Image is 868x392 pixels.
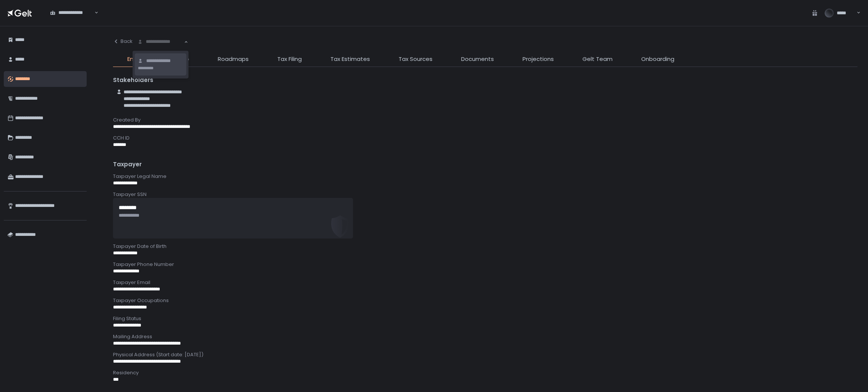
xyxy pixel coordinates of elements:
[133,34,188,50] div: Search for option
[113,135,857,141] div: CCH ID
[113,351,857,358] div: Physical Address (Start date: [DATE])
[113,243,857,250] div: Taxpayer Date of Birth
[641,55,674,64] span: Onboarding
[277,55,302,64] span: Tax Filing
[127,55,143,64] span: Entity
[523,55,554,64] span: Projections
[138,38,183,46] input: Search for option
[113,173,857,180] div: Taxpayer Legal Name
[93,9,93,17] input: Search for option
[113,333,857,340] div: Mailing Address
[113,261,857,268] div: Taxpayer Phone Number
[113,117,857,123] div: Created By
[218,55,249,64] span: Roadmaps
[113,191,857,198] div: Taxpayer SSN
[399,55,432,64] span: Tax Sources
[113,279,857,286] div: Taxpayer Email
[113,76,857,85] div: Stakeholders
[45,5,98,21] div: Search for option
[113,369,857,376] div: Residency
[113,315,857,322] div: Filing Status
[113,38,133,45] div: Back
[461,55,494,64] span: Documents
[113,34,133,49] button: Back
[582,55,613,64] span: Gelt Team
[113,160,857,169] div: Taxpayer
[113,297,857,304] div: Taxpayer Occupations
[330,55,370,64] span: Tax Estimates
